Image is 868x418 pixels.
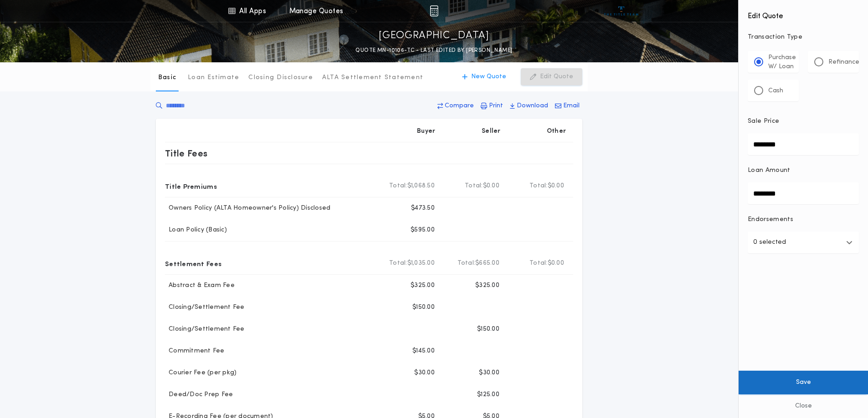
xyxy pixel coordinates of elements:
p: 0 selected [753,237,786,248]
span: $0.00 [483,181,499,191]
button: New Quote [453,68,515,86]
button: Compare [435,98,477,114]
button: Edit Quote [521,68,582,86]
p: Closing Disclosure [248,73,313,82]
p: Owners Policy (ALTA Homeowner's Policy) Disclosed [165,204,330,213]
p: Download [517,101,548,111]
button: Close [739,394,868,418]
p: Purchase W/ Loan [768,53,796,71]
b: Total: [529,181,548,191]
p: Transaction Type [748,33,859,42]
input: Sale Price [748,133,859,155]
p: Title Fees [165,146,208,161]
p: Loan Policy (Basic) [165,226,227,235]
p: Edit Quote [540,72,573,81]
b: Total: [389,181,407,191]
button: Print [478,98,506,114]
p: Other [547,127,566,136]
p: Abstract & Exam Fee [165,281,235,290]
p: Commitment Fee [165,347,225,356]
input: Loan Amount [748,182,859,204]
p: Compare [445,101,474,111]
p: Print [489,101,503,111]
p: $125.00 [477,390,499,399]
p: Settlement Fees [165,256,221,271]
button: 0 selected [748,232,859,253]
img: vs-icon [604,6,638,15]
p: $30.00 [479,368,499,378]
p: Refinance [828,58,859,67]
p: Email [563,101,580,111]
span: $0.00 [548,181,564,191]
button: Email [552,98,582,114]
p: Title Premiums [165,179,217,193]
p: Sale Price [748,117,779,126]
span: $665.00 [475,259,499,268]
img: img [430,5,438,16]
p: Seller [482,127,501,136]
b: Total: [457,259,476,268]
b: Total: [529,259,548,268]
button: Save [739,371,868,394]
b: Total: [465,181,483,191]
p: QUOTE MN-10106-TC - LAST EDITED BY [PERSON_NAME] [355,46,512,55]
h4: Edit Quote [748,5,859,22]
p: Basic [158,73,176,82]
p: $325.00 [411,281,435,290]
p: New Quote [471,72,506,81]
span: $1,035.00 [407,259,435,268]
p: $30.00 [414,368,435,378]
span: $1,068.50 [407,181,435,191]
p: $595.00 [411,226,435,235]
p: Cash [768,86,783,96]
p: $473.50 [411,204,435,213]
p: Buyer [417,127,435,136]
p: ALTA Settlement Statement [322,73,423,82]
p: Loan Amount [748,166,791,175]
p: Closing/Settlement Fee [165,325,245,334]
p: $145.00 [412,347,435,356]
p: Courier Fee (per pkg) [165,368,236,378]
p: Closing/Settlement Fee [165,303,245,312]
p: $325.00 [475,281,499,290]
p: Deed/Doc Prep Fee [165,390,233,399]
p: $150.00 [477,325,499,334]
p: $150.00 [412,303,435,312]
button: Download [507,98,551,114]
p: Loan Estimate [188,73,239,82]
b: Total: [389,259,407,268]
p: Endorsements [748,215,859,224]
span: $0.00 [548,259,564,268]
p: [GEOGRAPHIC_DATA] [379,29,489,43]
